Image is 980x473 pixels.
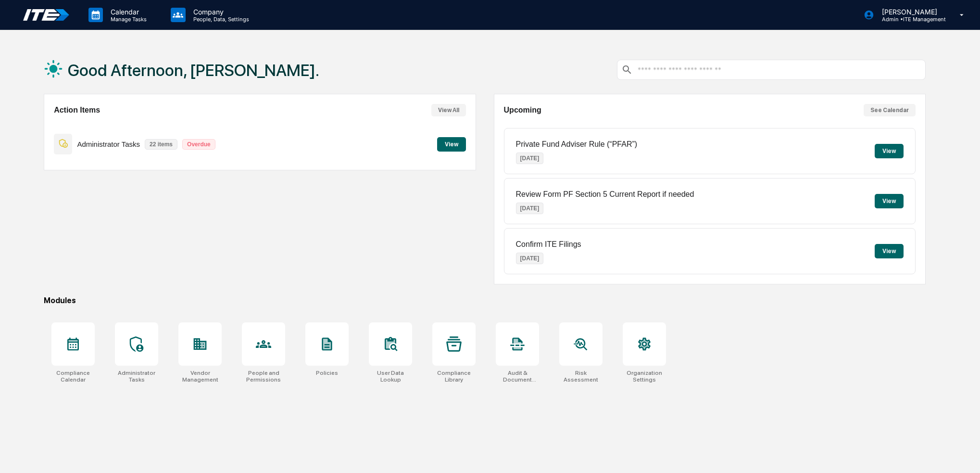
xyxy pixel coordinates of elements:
button: View [875,244,904,258]
p: Confirm ITE Filings [516,240,581,249]
div: Compliance Library [432,370,476,383]
p: Review Form PF Section 5 Current Report if needed [516,190,694,199]
p: 22 items [145,139,177,150]
p: Manage Tasks [103,16,151,23]
button: View [875,144,904,158]
div: Modules [44,296,926,305]
div: User Data Lookup [369,370,412,383]
img: logo [23,9,69,21]
button: See Calendar [864,104,916,116]
div: Administrator Tasks [115,370,158,383]
p: Calendar [103,8,151,16]
p: Company [186,8,254,16]
div: Audit & Document Logs [496,370,539,383]
h2: Upcoming [504,106,541,115]
button: View [437,137,466,152]
p: Admin • ITE Management [874,16,946,23]
div: Vendor Management [178,370,222,383]
p: People, Data, Settings [186,16,254,23]
p: Overdue [182,139,215,150]
div: Policies [316,370,338,376]
button: View [875,194,904,208]
div: Organization Settings [623,370,666,383]
p: [DATE] [516,203,544,214]
a: View [437,139,466,148]
div: People and Permissions [242,370,285,383]
h1: Good Afternoon, [PERSON_NAME]. [68,61,319,80]
p: Administrator Tasks [77,140,140,148]
p: [DATE] [516,153,544,164]
div: Compliance Calendar [51,370,95,383]
p: [PERSON_NAME] [874,8,946,16]
h2: Action Items [54,106,100,115]
p: Private Fund Adviser Rule (“PFAR”) [516,140,638,149]
p: [DATE] [516,253,544,264]
button: View All [431,104,466,116]
div: Risk Assessment [559,370,603,383]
